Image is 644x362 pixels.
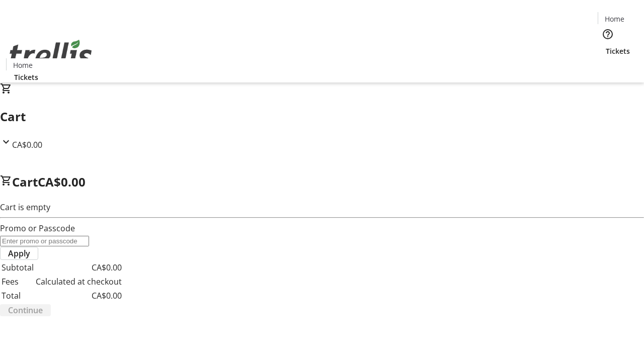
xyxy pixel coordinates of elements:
[605,14,624,24] span: Home
[598,24,618,44] button: Help
[1,261,34,274] td: Subtotal
[1,275,34,288] td: Fees
[1,289,34,302] td: Total
[13,60,33,70] span: Home
[38,173,86,190] span: CA$0.00
[598,56,618,76] button: Cart
[14,72,38,82] span: Tickets
[35,261,122,274] td: CA$0.00
[35,275,122,288] td: Calculated at checkout
[606,46,630,56] span: Tickets
[598,46,638,56] a: Tickets
[12,139,42,150] span: CA$0.00
[6,72,46,82] a: Tickets
[35,289,122,302] td: CA$0.00
[7,60,39,70] a: Home
[6,29,96,79] img: Orient E2E Organization mbGOeGc8dg's Logo
[598,14,630,24] a: Home
[8,247,30,259] span: Apply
